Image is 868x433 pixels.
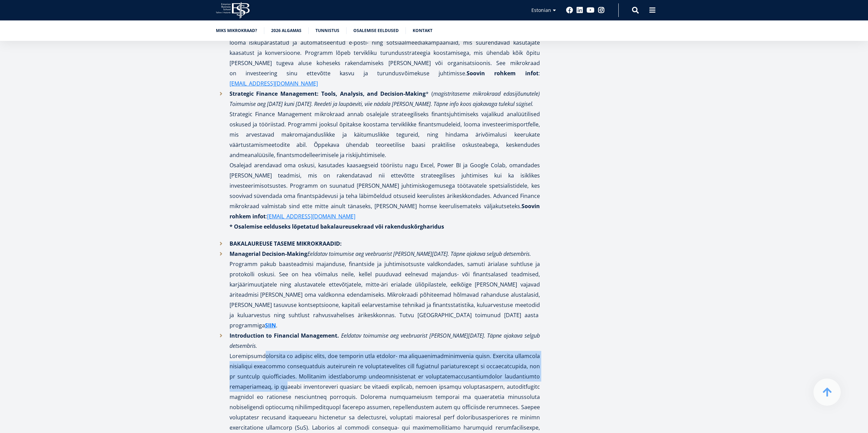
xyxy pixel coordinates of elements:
p: Osalejad arendavad oma oskusi, kasutades kaasaegseid tööriistu nagu Excel, Power BI ja Google Col... [230,160,540,232]
a: Miks mikrokraad? [216,27,257,34]
strong: Soovin rohkem infot [467,69,539,77]
p: * ( Strategic Finance Management mikrokraad annab osalejale strateegiliseks finantsjuhtimiseks va... [230,89,540,160]
a: Osalemise eeldused [353,27,399,34]
a: [EMAIL_ADDRESS][DOMAIN_NAME] [267,211,355,221]
em: Eeldatav toimumise aeg veebruarist [PERSON_NAME][DATE]. Täpne ajakava selgub detsembris. [230,332,540,350]
strong: * Osalemise eelduseks lõpetatud bakalaureusekraad või rakenduskõrgharidus [230,223,444,230]
strong: Managerial Decision-Making [230,250,307,258]
li: Programm pakub baasteadmisi majanduse, finantside ja juhtimisotsuste valdkondades, samuti ärialas... [216,249,540,330]
strong: BAKALAUREUSE TASEME MIKROKRAADID: [230,240,342,247]
a: Youtube [587,7,594,14]
strong: Introduction to Financial Management. [230,332,339,339]
a: Kontakt [413,27,432,34]
a: Tunnistus [315,27,339,34]
em: oimumise aeg [DATE] kuni [DATE]. Reedeti ja laupäeviti, viie nädala [PERSON_NAME]. Täpne info koo... [232,100,533,108]
a: Facebook [566,7,573,14]
em: Eeldatav toimumise aeg veebruarist [PERSON_NAME][DATE]. Täpne ajakava selgub detsembris. [307,250,531,258]
strong: Strategic Finance Management: Tools, Analysis, and Decision-Making [230,90,426,97]
a: Instagram [598,7,605,14]
a: Linkedin [576,7,583,14]
a: [EMAIL_ADDRESS][DOMAIN_NAME] [230,78,318,89]
strong: SIIN [265,322,276,329]
a: SIIN [265,320,276,330]
a: 2026 algamas [271,27,301,34]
